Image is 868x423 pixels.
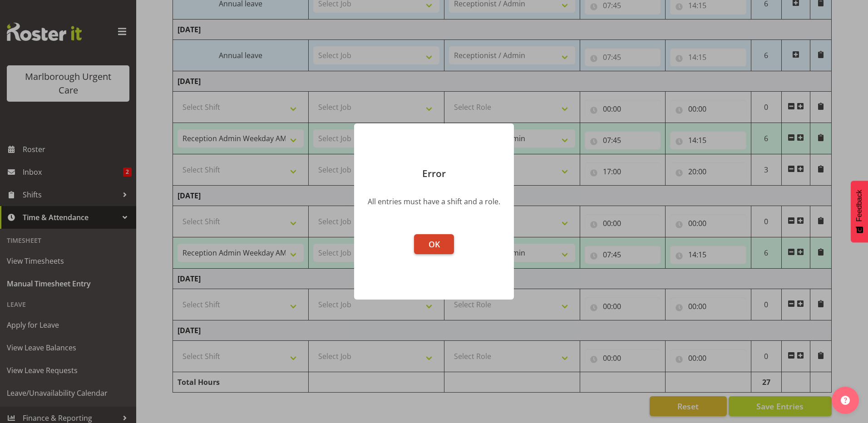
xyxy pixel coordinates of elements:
span: Feedback [855,190,863,221]
button: Feedback - Show survey [851,181,868,242]
p: Error [363,169,505,178]
span: OK [429,239,440,250]
button: OK [414,234,454,254]
div: All entries must have a shift and a role. [368,196,500,207]
img: help-xxl-2.png [841,396,850,405]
